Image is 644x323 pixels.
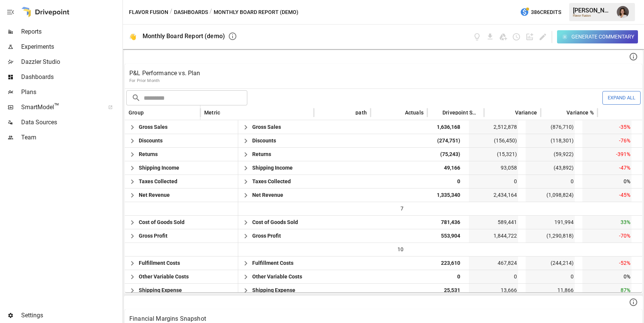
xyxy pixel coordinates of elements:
[129,8,168,17] button: Flavor Fusion
[139,260,180,266] span: Fulfillment Costs
[469,121,518,134] span: 2,512,878
[139,274,189,280] span: Other Variable Costs
[440,216,461,229] span: 781,436
[582,216,632,229] span: 33%
[469,216,518,229] span: 589,441
[21,133,121,142] span: Team
[526,148,575,161] span: (59,922)
[21,27,121,36] span: Reports
[582,134,632,147] span: -76%
[21,103,100,112] span: SmartModel
[209,8,212,17] div: /
[555,107,566,118] button: Sort
[526,257,575,270] span: (244,214)
[252,138,276,144] span: Discounts
[139,178,177,184] span: Taxes Collected
[442,110,480,115] span: Drivepoint SmartModel™ v5.0.2 - Flavor Fusion 5.02pm
[221,107,231,118] button: Sort
[436,189,461,202] span: 1,335,340
[252,260,293,266] span: Fulfillment Costs
[129,33,137,40] div: 👋
[582,175,632,188] span: 0%
[252,192,283,198] span: Net Revenue
[139,165,179,171] span: Shipping Income
[469,148,518,161] span: (15,321)
[469,257,518,270] span: 467,824
[612,2,633,23] button: Franziska Ibscher
[170,8,172,17] div: /
[582,161,632,175] span: -47%
[573,7,612,14] div: [PERSON_NAME]
[21,88,121,97] span: Plans
[252,274,302,280] span: Other Variable Costs
[139,151,158,157] span: Returns
[139,124,168,130] span: Gross Sales
[129,69,638,78] p: P&L Performance vs. Plan
[469,284,518,297] span: 13,666
[469,161,518,175] span: 93,058
[252,124,281,130] span: Gross Sales
[443,284,461,297] span: 25,531
[139,233,168,239] span: Gross Profit
[499,32,507,41] button: Save as Google Doc
[526,229,575,243] span: (1,290,818)
[582,257,632,270] span: -52%
[538,32,547,41] button: Edit dashboard
[344,107,355,118] button: Sort
[526,270,575,283] span: 0
[436,121,461,134] span: 1,636,168
[436,134,461,147] span: (274,751)
[582,284,632,297] span: 87%
[515,110,537,115] span: Variance
[526,284,575,297] span: 11,866
[252,233,281,239] span: Gross Profit
[21,73,121,82] span: Dashboards
[252,287,295,293] span: Shipping Expense
[526,216,575,229] span: 191,994
[21,118,121,127] span: Data Sources
[143,32,225,40] div: Monthly Board Report (demo)
[582,229,632,243] span: -70%
[526,134,575,147] span: (118,301)
[531,8,561,17] span: 386 Credits
[469,229,518,243] span: 1,844,722
[252,151,271,157] span: Returns
[582,270,632,283] span: 0%
[469,270,518,283] span: 0
[355,110,367,115] span: path
[617,6,629,18] img: Franziska Ibscher
[440,257,461,270] span: 223,610
[469,189,518,202] span: 2,434,164
[571,32,634,42] div: Generate Commentary
[456,175,461,188] span: 0
[394,246,403,252] span: 10
[252,178,291,184] span: Taxes Collected
[582,189,632,202] span: -45%
[469,134,518,147] span: (156,450)
[582,121,632,134] span: -35%
[526,161,575,175] span: (43,892)
[139,219,185,225] span: Cost of Goods Sold
[512,32,521,41] button: Schedule dashboard
[174,8,208,17] button: Dashboards
[129,78,638,84] p: For Prior Month
[21,311,121,320] span: Settings
[456,270,461,283] span: 0
[557,30,638,43] button: Generate Commentary
[139,138,163,144] span: Discounts
[397,206,403,212] span: 7
[439,148,461,161] span: (75,243)
[486,32,495,41] button: Download dashboard
[21,42,121,51] span: Experiments
[252,219,298,225] span: Cost of Goods Sold
[573,14,612,17] div: Flavor Fusion
[252,165,293,171] span: Shipping Income
[526,175,575,188] span: 0
[582,148,632,161] span: -391%
[405,110,424,115] span: Actuals
[602,91,641,104] button: Expand All
[139,192,170,198] span: Net Revenue
[526,189,575,202] span: (1,098,824)
[129,110,144,116] div: Group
